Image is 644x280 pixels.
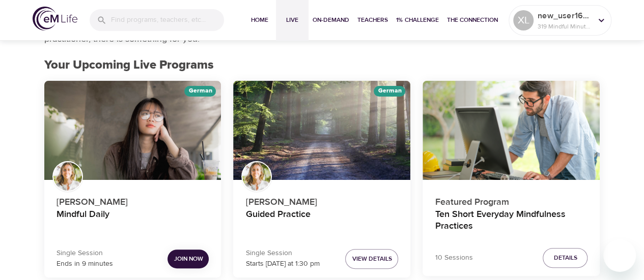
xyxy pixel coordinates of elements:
[184,86,216,97] div: The episodes in this programs will be in German
[44,81,221,180] button: Mindful Daily
[245,209,398,233] h4: Guided Practice
[538,22,592,31] p: 319 Mindful Minutes
[313,15,349,25] span: On-Demand
[280,15,304,25] span: Live
[174,254,203,264] span: Join Now
[513,10,534,30] div: XL
[435,209,587,233] h4: Ten Short Everyday Mindfulness Practices
[57,209,209,233] h4: Mindful Daily
[374,86,405,97] div: The episodes in this programs will be in German
[396,15,439,25] span: 1% Challenge
[345,249,398,269] button: View Details
[553,253,577,263] span: Details
[543,248,587,268] button: Details
[44,58,600,73] h2: Your Upcoming Live Programs
[245,259,319,269] p: Starts [DATE] at 1:30 pm
[435,191,587,209] p: Featured Program
[247,15,272,25] span: Home
[233,81,410,180] button: Guided Practice
[167,250,209,268] button: Join Now
[423,81,600,180] button: Ten Short Everyday Mindfulness Practices
[33,7,77,30] img: logo
[603,239,636,272] iframe: Button to launch messaging window
[57,191,209,209] p: [PERSON_NAME]
[352,254,391,264] span: View Details
[245,248,319,259] p: Single Session
[57,259,113,269] p: Ends in 9 minutes
[435,253,472,263] p: 10 Sessions
[245,191,398,209] p: [PERSON_NAME]
[57,248,113,259] p: Single Session
[447,15,498,25] span: The Connection
[357,15,388,25] span: Teachers
[111,9,224,31] input: Find programs, teachers, etc...
[538,10,592,22] p: new_user1608587756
